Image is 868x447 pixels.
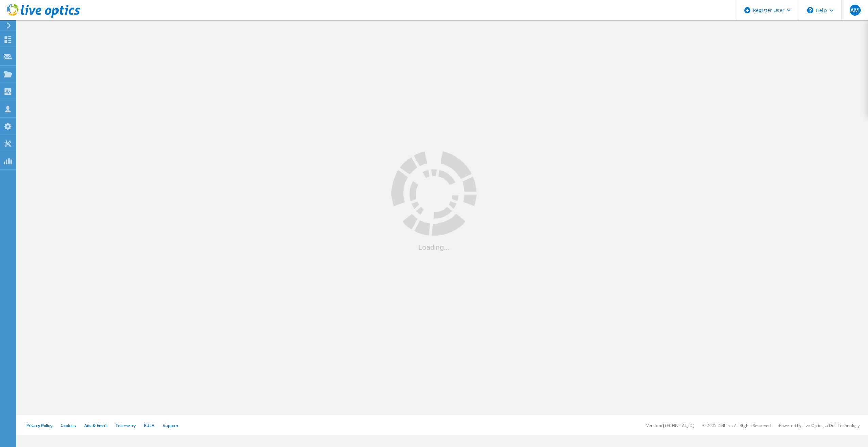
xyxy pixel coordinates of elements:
div: Loading... [391,244,477,251]
li: © 2025 Dell Inc. All Rights Reserved [702,423,771,428]
span: AM [850,7,859,13]
a: Privacy Policy [26,423,52,428]
a: EULA [144,423,154,428]
a: Live Optics Dashboard [7,14,80,19]
svg: \n [807,7,813,13]
a: Cookies [61,423,76,428]
a: Ads & Email [84,423,107,428]
li: Version: [TECHNICAL_ID] [646,423,694,428]
a: Support [163,423,179,428]
a: Telemetry [116,423,136,428]
li: Powered by Live Optics, a Dell Technology [779,423,860,428]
